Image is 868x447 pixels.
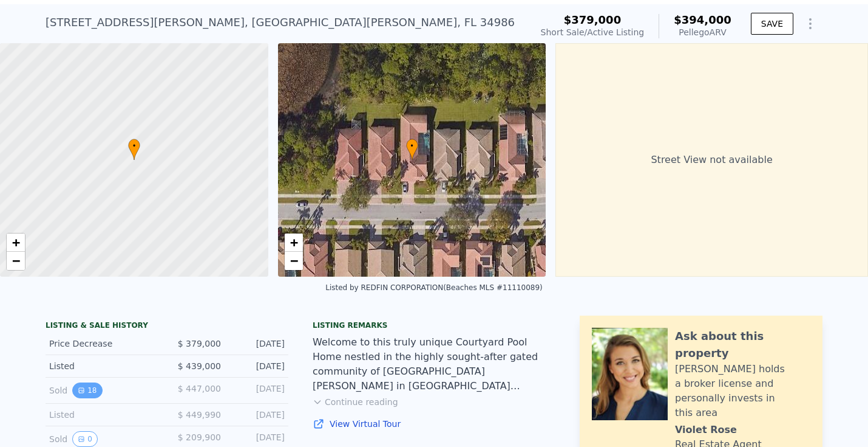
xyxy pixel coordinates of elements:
[325,283,543,292] div: Listed by REDFIN CORPORATION (Beaches MLS #11110089)
[555,43,868,277] div: Street View not available
[128,140,140,151] span: •
[7,234,25,252] a: Zoom in
[675,362,810,420] div: [PERSON_NAME] holds a broker license and personally invests in this area
[46,321,288,333] div: LISTING & SALE HISTORY
[313,396,398,408] button: Continue reading
[541,27,588,37] span: Short Sale /
[587,27,644,37] span: Active Listing
[178,339,221,348] span: $ 379,000
[290,235,297,250] span: +
[674,13,731,26] span: $394,000
[751,13,793,35] button: SAVE
[290,253,297,268] span: −
[178,384,221,393] span: $ 447,000
[72,431,98,447] button: View historical data
[7,252,25,270] a: Zoom out
[12,253,20,268] span: −
[49,338,157,350] div: Price Decrease
[674,26,731,38] div: Pellego ARV
[313,335,555,393] div: Welcome to this truly unique Courtyard Pool Home nestled in the highly sought-after gated communi...
[798,12,822,36] button: Show Options
[406,140,418,151] span: •
[72,383,102,398] button: View historical data
[49,383,157,398] div: Sold
[231,431,285,447] div: [DATE]
[178,432,221,442] span: $ 209,900
[564,13,622,26] span: $379,000
[128,139,140,160] div: •
[49,360,157,372] div: Listed
[406,139,418,160] div: •
[12,235,20,250] span: +
[46,14,515,31] div: [STREET_ADDRESS][PERSON_NAME] , [GEOGRAPHIC_DATA][PERSON_NAME] , FL 34986
[675,328,810,362] div: Ask about this property
[231,360,285,372] div: [DATE]
[178,410,221,420] span: $ 449,990
[231,409,285,421] div: [DATE]
[49,431,157,447] div: Sold
[313,321,555,330] div: Listing remarks
[675,423,737,437] div: Violet Rose
[231,338,285,350] div: [DATE]
[49,409,157,421] div: Listed
[231,383,285,398] div: [DATE]
[285,252,303,270] a: Zoom out
[178,361,221,371] span: $ 439,000
[285,234,303,252] a: Zoom in
[313,418,555,430] a: View Virtual Tour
